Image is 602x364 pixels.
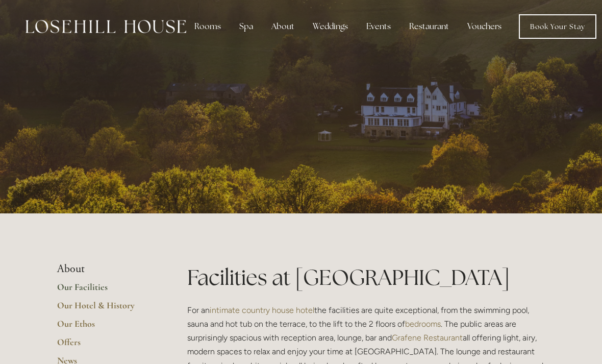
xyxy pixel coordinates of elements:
h1: Facilities at [GEOGRAPHIC_DATA] [187,262,545,293]
div: About [263,16,303,37]
div: Events [358,16,399,37]
div: Weddings [305,16,356,37]
a: intimate country house hotel [210,305,314,315]
img: Losehill House [26,20,186,33]
a: bedrooms [405,319,441,329]
a: Our Hotel & History [57,300,155,318]
a: Our Facilities [57,281,155,300]
a: Grafene Restaurant [392,333,463,343]
div: Spa [231,16,261,37]
a: Offers [57,336,155,355]
a: Our Ethos [57,318,155,336]
div: Restaurant [401,16,457,37]
a: Book Your Stay [519,14,596,39]
a: Vouchers [459,16,510,37]
div: Rooms [186,16,229,37]
li: About [57,262,155,276]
